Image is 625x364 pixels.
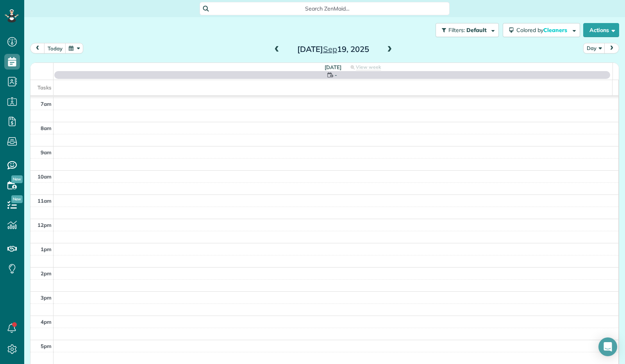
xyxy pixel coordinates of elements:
span: 9am [41,149,52,155]
button: Actions [583,23,619,37]
h2: [DATE] 19, 2025 [284,45,382,54]
button: prev [30,43,45,54]
button: Filters: Default [436,23,499,37]
span: 2pm [41,270,52,277]
button: next [604,43,619,54]
span: Colored by [516,27,570,34]
button: Colored byCleaners [503,23,580,37]
button: Day [583,43,605,54]
span: 5pm [41,343,52,349]
div: Open Intercom Messenger [598,337,617,356]
a: Filters: Default [432,23,499,37]
span: New [11,175,23,183]
span: Sep [323,44,337,54]
span: 11am [37,198,52,204]
span: 12pm [37,222,52,228]
span: Filters: [448,27,465,34]
span: Default [466,27,487,34]
span: 4pm [41,319,52,325]
span: 3pm [41,294,52,301]
span: Tasks [37,84,52,91]
span: - [335,71,337,79]
span: Cleaners [543,27,568,34]
span: View week [356,64,381,70]
span: 1pm [41,246,52,252]
span: 10am [37,173,52,180]
span: 8am [41,125,52,131]
span: 7am [41,101,52,107]
span: New [11,195,23,203]
button: today [44,43,66,54]
span: [DATE] [325,64,341,70]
